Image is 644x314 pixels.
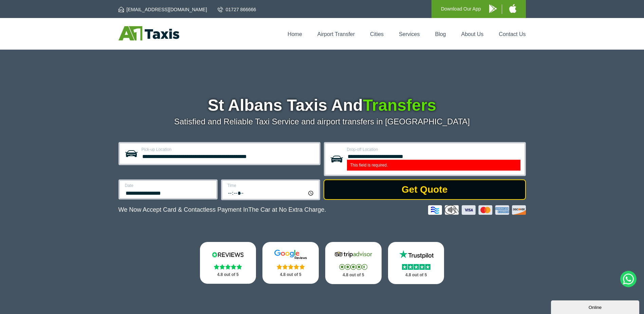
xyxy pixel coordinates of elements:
iframe: chat widget [551,299,641,314]
img: Stars [339,264,367,270]
p: 4.8 out of 5 [395,271,437,279]
img: Credit And Debit Cards [428,205,526,215]
a: Blog [435,31,446,37]
label: Date [125,184,212,188]
a: Cities [370,31,384,37]
h1: St Albans Taxis And [118,97,526,114]
a: [EMAIL_ADDRESS][DOMAIN_NAME] [118,6,207,13]
img: Stars [214,264,242,269]
button: Get Quote [324,179,526,200]
img: A1 Taxis Android App [489,4,497,13]
img: Tripadvisor [333,249,374,260]
p: We Now Accept Card & Contactless Payment In [118,206,326,213]
a: Home [288,31,302,37]
p: Satisfied and Reliable Taxi Service and airport transfers in [GEOGRAPHIC_DATA] [118,117,526,126]
label: Time [227,184,315,188]
img: Google [270,249,311,260]
a: Reviews.io Stars 4.8 out of 5 [200,242,256,284]
p: 4.8 out of 5 [270,271,311,279]
p: 4.8 out of 5 [207,271,249,279]
a: Tripadvisor Stars 4.8 out of 5 [325,242,382,284]
a: 01727 866666 [218,6,256,13]
img: A1 Taxis St Albans LTD [118,26,179,40]
img: Stars [402,264,430,270]
span: Transfers [363,96,436,114]
img: A1 Taxis iPhone App [509,4,516,13]
span: The Car at No Extra Charge. [248,206,326,213]
label: Pick-up Location [142,147,315,152]
a: Services [399,31,420,37]
a: Google Stars 4.8 out of 5 [262,242,319,284]
img: Trustpilot [396,249,437,260]
a: Airport Transfer [317,31,355,37]
p: Download Our App [441,5,481,13]
img: Stars [277,264,305,269]
p: 4.8 out of 5 [333,271,374,279]
label: This field is required. [347,160,520,171]
a: Contact Us [499,31,526,37]
a: Trustpilot Stars 4.8 out of 5 [388,242,444,284]
img: Reviews.io [207,249,248,260]
label: Drop-off Location [347,147,520,152]
a: About Us [461,31,484,37]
